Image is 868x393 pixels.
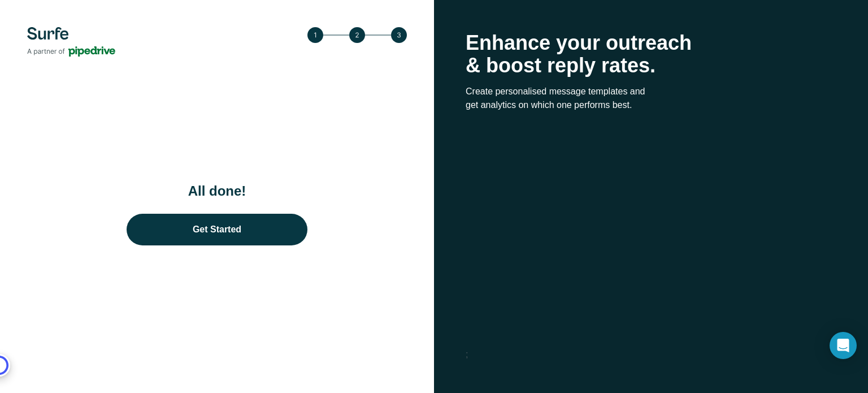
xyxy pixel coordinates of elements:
a: Get Started [127,214,307,245]
p: get analytics on which one performs best. [466,98,836,112]
div: Open Intercom Messenger [830,332,857,359]
img: Step 3 [307,27,407,43]
p: Create personalised message templates and [466,85,836,98]
p: Enhance your outreach [466,32,836,54]
h1: All done! [104,182,330,200]
p: & boost reply rates. [466,54,836,77]
iframe: Get started: Pipedrive LinkedIn integration with Surfe [470,120,832,340]
img: Surfe's logo [27,27,115,57]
